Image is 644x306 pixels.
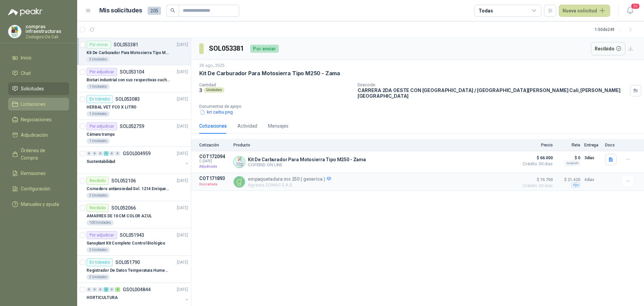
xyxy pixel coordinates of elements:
[92,151,97,156] div: 0
[234,176,245,187] img: Company Logo
[8,198,69,211] a: Manuales y ayuda
[519,184,553,188] span: Crédito 30 días
[77,228,191,256] a: Por adjudicarSOL051943[DATE] Sanoplant Kit Completo Control Biológico3 Unidades
[87,159,115,165] p: Sustentabilidad
[21,116,52,123] span: Negociaciones
[21,100,46,108] span: Licitaciones
[87,258,113,266] div: En tránsito
[87,186,170,192] p: Comedero antiansiedad Sol. 1214 Enriquecimiento
[519,143,553,147] p: Precio
[87,220,114,225] div: 100 Unidades
[199,104,641,109] p: Documentos de apoyo
[8,167,69,180] a: Remisiones
[199,154,229,159] p: COT172094
[177,178,188,184] p: [DATE]
[87,295,118,301] p: HORTICULTURA
[557,176,580,184] p: $ 21.420
[591,42,626,55] button: Recibido
[8,82,69,95] a: Solicitudes
[358,83,627,87] p: Dirección
[199,87,202,93] p: 3
[115,260,140,265] p: SOL051790
[21,85,44,92] span: Solicitudes
[87,267,170,274] p: Registrador De Datos Temperatura Humedad Usb 32.000 Registro
[268,122,288,130] div: Mensajes
[114,42,138,47] p: SOL053381
[98,151,103,156] div: 0
[233,143,515,147] p: Producto
[199,109,233,116] button: kit carbu.png
[25,24,69,34] p: compras infraestructuras
[87,57,110,62] div: 3 Unidades
[177,259,188,266] p: [DATE]
[98,287,103,292] div: 0
[87,287,92,292] div: 0
[115,151,120,156] div: 0
[557,143,580,147] p: Flete
[199,159,229,163] span: C: [DATE]
[87,50,170,56] p: Kit De Carburador Para Motosierra Tipo M250 - Zama
[87,193,110,198] div: 2 Unidades
[177,205,188,211] p: [DATE]
[624,5,636,17] button: 20
[87,111,110,117] div: 1 Unidades
[177,42,188,48] p: [DATE]
[120,233,144,237] p: SOL051943
[87,95,113,103] div: En tránsito
[148,7,161,15] span: 205
[87,240,165,247] p: Sanoplant Kit Completo Control Biológico
[199,176,229,181] p: COT171893
[21,70,31,77] span: Chat
[199,143,229,147] p: Cotización
[177,69,188,75] p: [DATE]
[104,287,109,292] div: 3
[109,287,114,292] div: 0
[8,182,69,195] a: Configuración
[87,151,92,156] div: 0
[199,181,229,188] p: Descartada
[87,104,137,111] p: HERBAL VET FCO X LITRO
[519,162,553,166] span: Crédito 30 días
[234,157,245,168] img: Company Logo
[87,138,110,144] div: 1 Unidades
[557,154,580,162] p: $ 0
[120,124,144,129] p: SOL052759
[8,144,69,164] a: Órdenes de Compra
[8,25,21,38] img: Company Logo
[92,287,97,292] div: 0
[248,162,366,167] p: COFEIND ON LINE
[77,65,191,92] a: Por adjudicarSOL053104[DATE] Bisturi industrial con sus respectivas cuchillas segun muestra1 Unid...
[87,274,110,280] div: 2 Unidades
[177,150,188,157] p: [DATE]
[120,70,144,74] p: SOL053104
[8,129,69,141] a: Adjudicación
[177,123,188,130] p: [DATE]
[199,62,225,69] p: 26 ago, 2025
[87,68,117,76] div: Por adjudicar
[109,151,114,156] div: 0
[177,287,188,293] p: [DATE]
[237,122,257,130] div: Actividad
[21,170,46,177] span: Remisiones
[250,45,279,53] div: Por enviar
[123,287,151,292] p: GSOL004844
[631,3,640,9] span: 20
[25,35,69,39] p: Zoologico De Cali
[584,176,601,184] p: 4 días
[87,213,152,219] p: AMARRES DE 10 CM COLOR AZUL
[479,7,493,14] div: Todas
[595,24,636,35] div: 1 - 50 de 249
[248,182,331,187] p: Agranza ZOMAC S.A.S.
[199,83,352,87] p: Cantidad
[123,151,151,156] p: GSOL004959
[248,176,331,182] p: empaquetadura ms 250 ( generica )
[584,154,601,162] p: 3 días
[199,70,340,77] p: Kit De Carburador Para Motosierra Tipo M250 - Zama
[77,256,191,283] a: En tránsitoSOL051790[DATE] Registrador De Datos Temperatura Humedad Usb 32.000 Registro2 Unidades
[8,113,69,126] a: Negociaciones
[111,206,136,210] p: SOL052066
[177,96,188,102] p: [DATE]
[87,247,110,253] div: 3 Unidades
[77,38,191,65] a: Por enviarSOL053381[DATE] Kit De Carburador Para Motosierra Tipo M250 - Zama3 Unidades
[21,185,50,192] span: Configuración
